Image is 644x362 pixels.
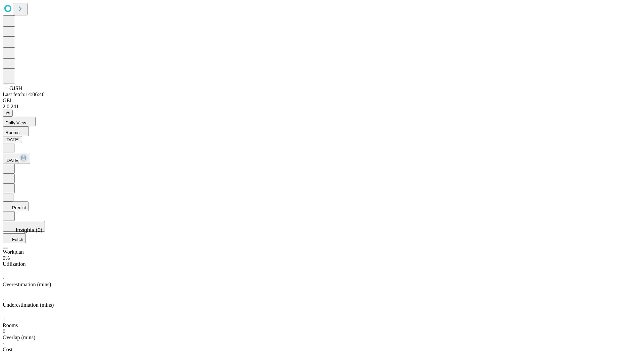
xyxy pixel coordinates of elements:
[3,92,45,97] span: Last fetch: 14:06:46
[3,136,22,143] button: [DATE]
[3,296,4,302] span: -
[3,261,25,267] span: Utilization
[3,335,35,340] span: Overlap (mins)
[3,221,45,232] button: Insights (0)
[3,249,24,255] span: Workplan
[3,328,5,334] span: 0
[3,233,26,243] button: Fetch
[3,153,30,164] button: [DATE]
[3,316,5,322] span: 1
[3,126,29,136] button: Rooms
[3,104,641,110] div: 2.0.241
[3,302,54,308] span: Underestimation (mins)
[5,158,19,163] span: [DATE]
[3,98,641,104] div: GEI
[16,227,42,233] span: Insights (0)
[5,130,19,135] span: Rooms
[3,276,4,281] span: -
[3,341,4,346] span: -
[3,282,51,287] span: Overestimation (mins)
[3,347,12,352] span: Cost
[3,110,13,117] button: @
[3,117,36,126] button: Daily View
[9,85,22,91] span: GJSH
[5,111,10,116] span: @
[3,201,29,211] button: Predict
[5,120,26,125] span: Daily View
[3,255,10,261] span: 0%
[3,322,18,328] span: Rooms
